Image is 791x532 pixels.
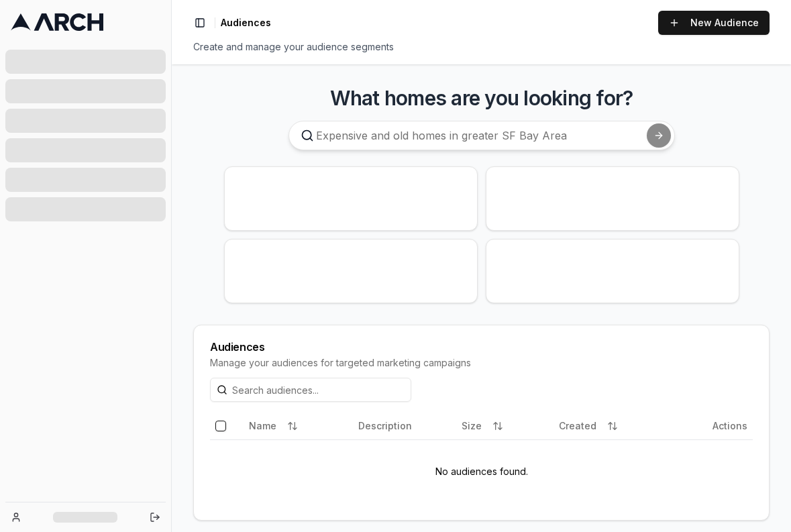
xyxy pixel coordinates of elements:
input: Expensive and old homes in greater SF Bay Area [288,121,675,150]
td: No audiences found. [210,439,753,504]
div: Created [559,415,674,437]
th: Actions [679,413,753,439]
div: Manage your audiences for targeted marketing campaigns [210,356,753,370]
div: Name [249,415,348,437]
input: Search audiences... [210,378,411,402]
div: Size [462,415,548,437]
nav: breadcrumb [221,16,271,30]
div: Audiences [210,341,753,352]
th: Description [353,413,457,439]
div: Create and manage your audience segments [193,40,770,54]
h3: What homes are you looking for? [193,86,770,110]
a: New Audience [658,11,770,35]
button: Log out [146,508,164,527]
span: Audiences [221,16,271,30]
